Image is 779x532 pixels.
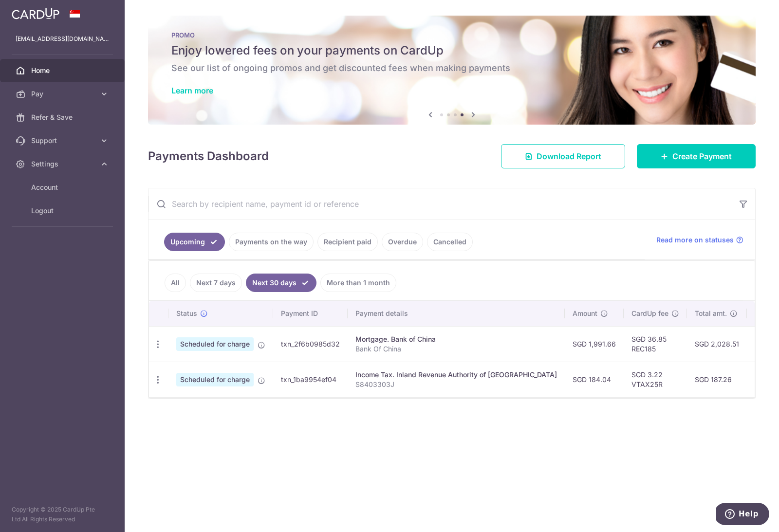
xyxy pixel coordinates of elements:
[273,301,348,326] th: Payment ID
[687,362,747,397] td: SGD 187.26
[355,380,557,389] p: S8403303J
[537,150,601,162] span: Download Report
[348,301,565,326] th: Payment details
[273,362,348,397] td: txn_1ba9954ef04
[171,43,732,58] h5: Enjoy lowered fees on your payments on CardUp
[171,62,732,74] h6: See our list of ongoing promos and get discounted fees when making payments
[12,8,59,19] img: CardUp
[229,233,314,251] a: Payments on the way
[31,112,95,122] span: Refer & Save
[656,235,734,245] span: Read more on statuses
[624,362,687,397] td: SGD 3.22 VTAX25R
[656,235,743,245] a: Read more on statuses
[31,206,95,216] span: Logout
[148,188,732,220] input: Search by recipient name, payment id or reference
[565,326,624,362] td: SGD 1,991.66
[31,159,95,169] span: Settings
[31,89,95,99] span: Pay
[273,326,348,362] td: txn_2f6b0985d32
[148,16,756,125] img: Latest Promos banner
[171,31,732,39] p: PROMO
[16,34,109,44] p: [EMAIL_ADDRESS][DOMAIN_NAME]
[637,144,756,168] a: Create Payment
[355,370,557,380] div: Income Tax. Inland Revenue Authority of [GEOGRAPHIC_DATA]
[31,136,95,146] span: Support
[171,86,213,95] a: Learn more
[320,274,396,292] a: More than 1 month
[355,344,557,354] p: Bank Of China
[501,144,625,168] a: Download Report
[317,233,378,251] a: Recipient paid
[31,66,95,75] span: Home
[624,326,687,362] td: SGD 36.85 REC185
[427,233,473,251] a: Cancelled
[672,150,732,162] span: Create Payment
[165,274,186,292] a: All
[687,326,747,362] td: SGD 2,028.51
[176,309,197,318] span: Status
[31,183,95,192] span: Account
[565,362,624,397] td: SGD 184.04
[148,147,269,165] h4: Payments Dashboard
[190,274,242,292] a: Next 7 days
[176,337,254,351] span: Scheduled for charge
[176,373,254,386] span: Scheduled for charge
[631,309,668,318] span: CardUp fee
[695,309,727,318] span: Total amt.
[355,334,557,344] div: Mortgage. Bank of China
[164,233,225,251] a: Upcoming
[716,503,769,527] iframe: Opens a widget where you can find more information
[573,309,597,318] span: Amount
[246,274,316,292] a: Next 30 days
[382,233,423,251] a: Overdue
